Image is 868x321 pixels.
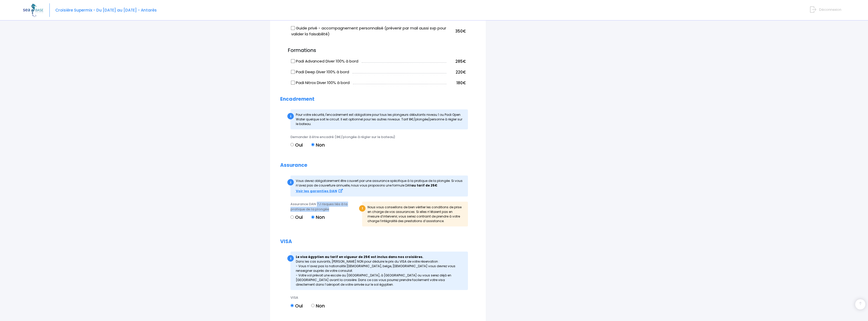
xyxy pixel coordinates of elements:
[296,255,423,259] strong: Le visa égyptien au tarif en vigueur de 25€ est inclus dans nos croisières.
[290,143,294,146] input: Oui
[455,59,466,64] span: 285€
[455,28,466,34] span: 350€
[456,69,466,75] span: 220€
[290,175,468,197] div: Vous devez obligatoirement être couvert par une assurance spécifique à la pratique de la plong...
[55,7,157,13] span: Croisière Supermix - Du [DATE] au [DATE] - Antarès
[280,96,476,102] h2: Encadrement
[819,7,841,12] span: Déconnexion
[290,304,294,307] input: Oui
[291,69,349,75] label: Padi Deep Diver 100% à bord
[291,81,295,85] input: Padi Nitrox Diver 100% à bord
[311,304,315,307] input: Non
[311,214,325,221] label: Non
[291,59,295,63] input: Padi Advanced Diver 100% à bord
[290,214,303,221] label: Oui
[290,302,303,309] label: Oui
[280,239,476,245] h2: VISA
[290,252,468,290] div: Dans les cas suivants, [PERSON_NAME] NON pour déduire le prix du VISA de votre réservation : - Vo...
[290,202,347,212] span: Assurance DAN 7J risques liés à la pratique de la plongée
[362,202,468,226] div: Nous vous conseillons de bien vérifier les conditions de prise en charge de vos assurances. Si el...
[311,143,315,146] input: Non
[296,112,462,126] span: Pour votre sécurité, l'encadrement est obligatoire pour tous les plongeurs débutants niveau 1 ou ...
[359,205,365,212] div: !
[280,162,476,168] h2: Assurance
[296,189,343,193] a: Voir les garanties DAN
[287,179,294,185] div: i
[290,141,303,148] label: Oui
[456,80,466,86] span: 180€
[311,215,315,219] input: Non
[287,255,294,262] div: i
[291,25,447,37] label: Guide privé - accompagnement personnalisé (prévenir par mail aussi svp pour valider la faisabilité)
[291,80,350,86] label: Padi Nitrox Diver 100% à bord
[311,302,325,309] label: Non
[291,70,295,74] input: Padi Deep Diver 100% à bord
[291,26,295,30] input: Guide privé - accompagnement personnalisé (prévenir par mail aussi svp pour valider la faisabilité)
[290,295,298,300] span: VISA
[296,189,337,193] strong: Voir les garanties DAN
[287,113,294,119] div: i
[311,141,325,148] label: Non
[290,134,395,139] span: Demander à être encadré (8€/plongée à régler sur le bateau)
[280,48,476,54] h3: Formations
[290,215,294,219] input: Oui
[411,183,437,188] strong: au tarif de 25€
[291,58,358,64] label: Padi Advanced Diver 100% à bord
